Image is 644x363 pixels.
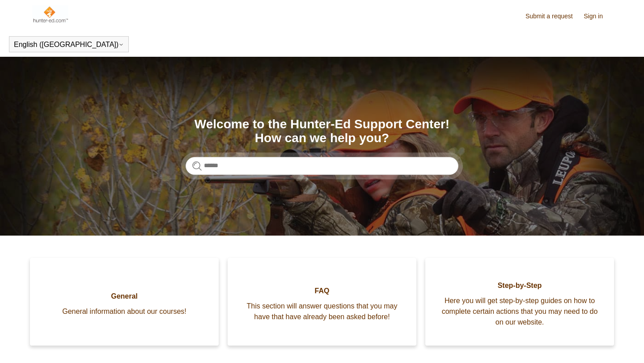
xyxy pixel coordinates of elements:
[439,295,601,328] span: Here you will get step-by-step guides on how to complete certain actions that you may need to do ...
[584,12,612,21] a: Sign in
[43,291,205,302] span: General
[32,5,68,23] img: Hunter-Ed Help Center home page
[186,157,458,175] input: Search
[241,286,403,296] span: FAQ
[425,258,614,346] a: Step-by-Step Here you will get step-by-step guides on how to complete certain actions that you ma...
[14,41,124,49] button: English ([GEOGRAPHIC_DATA])
[228,258,416,346] a: FAQ This section will answer questions that you may have that have already been asked before!
[439,280,601,291] span: Step-by-Step
[186,118,458,145] h1: Welcome to the Hunter-Ed Support Center! How can we help you?
[241,301,403,322] span: This section will answer questions that you may have that have already been asked before!
[525,12,582,21] a: Submit a request
[30,258,219,346] a: General General information about our courses!
[43,306,205,317] span: General information about our courses!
